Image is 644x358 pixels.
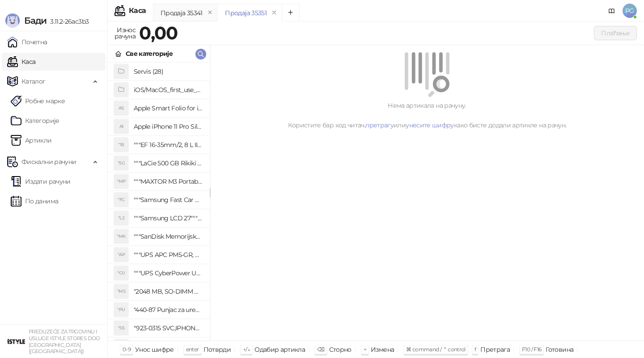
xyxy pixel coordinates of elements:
[161,8,203,18] div: Продаја 35341
[221,101,633,130] div: Нема артикала на рачуну. Користите бар код читач, или како бисте додали артикле на рачун.
[186,346,199,353] span: enter
[114,266,128,280] div: "CU
[134,229,203,244] h4: """SanDisk Memorijska kartica 256GB microSDXC sa SD adapterom SDSQXA1-256G-GN6MA - Extreme PLUS, ...
[329,344,352,355] div: Сторно
[623,4,637,18] span: PG
[114,248,128,262] div: "AP
[11,192,58,210] a: По данима
[317,346,324,353] span: ⌫
[406,346,466,353] span: ⌘ command / ⌃ control
[114,193,128,207] div: "FC
[134,303,203,317] h4: "440-87 Punjac za uredjaje sa micro USB portom 4/1, Stand."
[225,8,267,18] div: Продаја 35351
[134,83,203,97] h4: iOS/MacOS_first_use_assistance (4)
[134,211,203,225] h4: """Samsung LCD 27"""" C27F390FHUXEN"""
[123,346,131,353] span: 0-9
[203,344,231,355] div: Потврди
[134,193,203,207] h4: """Samsung Fast Car Charge Adapter, brzi auto punja_, boja crna"""
[24,15,47,26] span: Бади
[243,346,250,353] span: ↑/↓
[546,344,573,355] div: Готовина
[114,119,128,134] div: AI
[114,174,128,189] div: "MP
[134,321,203,335] h4: "923-0315 SVC,IPHONE 5/5S BATTERY REMOVAL TRAY Držač za iPhone sa kojim se otvara display
[365,121,394,129] a: претрагу
[11,173,71,190] a: Издати рачуни
[114,229,128,244] div: "MK
[5,13,20,28] img: Logo
[134,284,203,299] h4: "2048 MB, SO-DIMM DDRII, 667 MHz, Napajanje 1,8 0,1 V, Latencija CL5"
[134,248,203,262] h4: """UPS APC PM5-GR, Essential Surge Arrest,5 utic_nica"""
[134,64,203,79] h4: Servis (28)
[114,339,128,354] div: "SD
[11,131,52,149] a: ArtikliАртикли
[282,4,300,21] button: Add tab
[134,138,203,152] h4: """EF 16-35mm/2, 8 L III USM"""
[29,329,100,354] small: PREDUZEĆE ZA TRGOVINU I USLUGE ISTYLE STORES DOO [GEOGRAPHIC_DATA] ([GEOGRAPHIC_DATA])
[594,26,637,40] button: Плаћање
[134,101,203,115] h4: Apple Smart Folio for iPad mini (A17 Pro) - Sage
[113,24,137,42] div: Износ рачуна
[108,63,210,341] div: grid
[7,333,25,350] img: 64x64-companyLogo-77b92cf4-9946-4f36-9751-bf7bb5fd2c7d.png
[139,22,178,44] strong: 0,00
[406,121,454,129] a: унесите шифру
[114,156,128,170] div: "5G
[21,72,46,90] span: Каталог
[7,33,47,51] a: Почетна
[21,153,76,171] span: Фискални рачуни
[371,344,394,355] div: Измена
[11,92,65,110] a: Робне марке
[522,346,541,353] span: F10 / F16
[114,211,128,225] div: "L2
[47,17,89,25] span: 3.11.2-26ac3b3
[114,303,128,317] div: "PU
[11,112,59,130] a: Категорије
[114,101,128,115] div: AS
[114,284,128,299] div: "MS
[268,9,280,17] button: remove
[480,344,510,355] div: Претрага
[364,346,366,353] span: +
[605,4,619,18] a: Документација
[134,119,203,134] h4: Apple iPhone 11 Pro Silicone Case - Black
[254,344,305,355] div: Одабир артикла
[126,49,173,59] div: Све категорије
[475,346,476,353] span: f
[204,9,216,17] button: remove
[114,138,128,152] div: "18
[135,344,174,355] div: Унос шифре
[134,339,203,354] h4: "923-0448 SVC,IPHONE,TOURQUE DRIVER KIT .65KGF- CM Šrafciger "
[129,7,146,14] div: Каса
[134,266,203,280] h4: """UPS CyberPower UT650EG, 650VA/360W , line-int., s_uko, desktop"""
[134,174,203,189] h4: """MAXTOR M3 Portable 2TB 2.5"""" crni eksterni hard disk HX-M201TCB/GM"""
[7,53,35,71] a: Каса
[134,156,203,170] h4: """LaCie 500 GB Rikiki USB 3.0 / Ultra Compact & Resistant aluminum / USB 3.0 / 2.5"""""""
[114,321,128,335] div: "S5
